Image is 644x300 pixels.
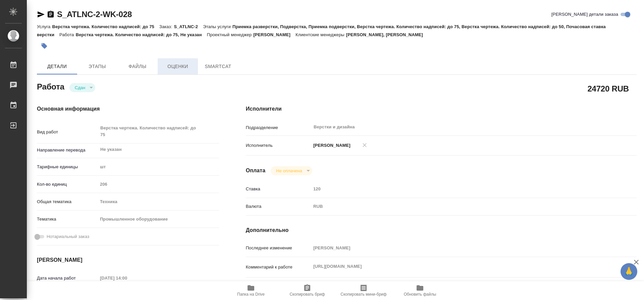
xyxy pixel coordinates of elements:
[37,39,52,53] button: Добавить тэг
[246,105,637,113] h4: Исполнители
[81,62,113,71] span: Этапы
[73,85,87,91] button: Сдан
[37,164,98,170] p: Тарифные единицы
[98,196,219,207] div: Техника
[98,273,156,283] input: Пустое поле
[253,32,296,37] p: [PERSON_NAME]
[296,32,346,37] p: Клиентские менеджеры
[41,62,73,71] span: Детали
[623,264,635,279] span: 🙏
[202,62,234,71] span: SmartCat
[311,184,604,194] input: Пустое поле
[57,10,132,19] a: S_ATLNC-2-WK-028
[311,243,604,253] input: Пустое поле
[246,124,311,131] p: Подразделение
[98,214,219,225] div: Промышленное оборудование
[37,216,98,223] p: Тематика
[37,24,606,37] p: Приемка разверстки, Подверстка, Приемка подверстки, Верстка чертежа. Количество надписей: до 75, ...
[37,105,219,113] h4: Основная информация
[162,62,194,71] span: Оценки
[246,245,311,251] p: Последнее изменение
[340,292,386,297] span: Скопировать мини-бриф
[37,198,98,205] p: Общая тематика
[246,142,311,149] p: Исполнитель
[346,32,428,37] p: [PERSON_NAME], [PERSON_NAME]
[223,281,279,300] button: Папка на Drive
[98,161,219,173] div: шт
[311,142,351,149] p: [PERSON_NAME]
[274,168,304,174] button: Не оплачена
[121,62,154,71] span: Файлы
[37,147,98,154] p: Направление перевода
[174,24,203,29] p: S_ATLNC-2
[335,281,392,300] button: Скопировать мини-бриф
[52,24,159,29] p: Верстка чертежа. Количество надписей: до 75
[246,186,311,192] p: Ставка
[311,261,604,272] textarea: [URL][DOMAIN_NAME]
[551,11,618,18] span: [PERSON_NAME] детали заказа
[237,292,265,297] span: Папка на Drive
[246,167,266,175] h4: Оплата
[76,32,207,37] p: Верстка чертежа. Количество надписей: до 75, Не указан
[289,292,325,297] span: Скопировать бриф
[37,275,98,282] p: Дата начала работ
[47,233,89,240] span: Нотариальный заказ
[311,201,604,212] div: RUB
[37,256,219,264] h4: [PERSON_NAME]
[69,83,95,92] div: Сдан
[37,24,52,29] p: Услуга
[279,281,335,300] button: Скопировать бриф
[37,10,45,18] button: Скопировать ссылку для ЯМессенджера
[246,264,311,271] p: Комментарий к работе
[621,263,637,280] button: 🙏
[271,166,312,175] div: Сдан
[207,32,253,37] p: Проектный менеджер
[37,80,64,92] h2: Работа
[98,179,219,189] input: Пустое поле
[404,292,436,297] span: Обновить файлы
[246,226,637,234] h4: Дополнительно
[159,24,174,29] p: Заказ:
[246,203,311,210] p: Валюта
[47,10,55,18] button: Скопировать ссылку
[59,32,76,37] p: Работа
[37,181,98,188] p: Кол-во единиц
[392,281,448,300] button: Обновить файлы
[587,83,629,94] h2: 24720 RUB
[37,129,98,135] p: Вид работ
[203,24,232,29] p: Этапы услуги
